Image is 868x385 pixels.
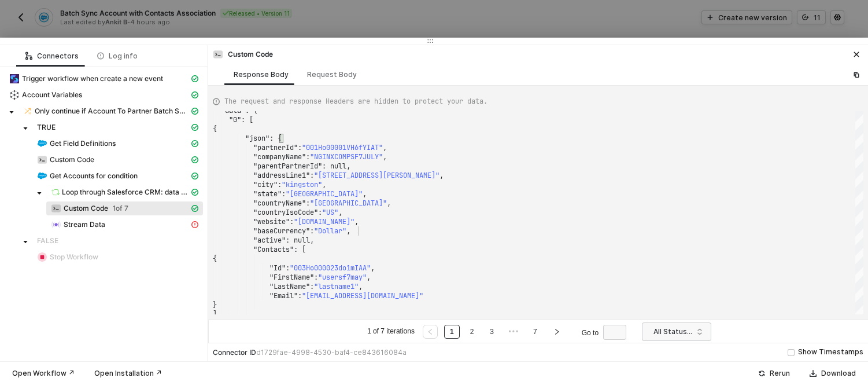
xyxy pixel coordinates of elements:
span: : [290,217,294,226]
span: : [306,199,310,208]
span: Custom Code [50,155,94,164]
span: : [318,208,322,217]
span: icon-cards [191,189,198,196]
span: Trigger workflow when create a new event [5,72,203,86]
li: 3 [484,325,500,339]
div: Request Body [307,70,357,79]
div: Connectors [25,52,79,61]
span: TRUE [37,123,56,132]
span: "countryName" [253,199,306,208]
a: 3 [486,325,497,338]
span: "Contacts" [253,245,294,254]
span: : [298,291,302,300]
span: icon-cards [191,91,198,98]
span: : [ [241,115,253,124]
div: Open Workflow ↗ [12,369,75,378]
span: "parentPartnerId" [253,162,322,171]
span: : [282,189,286,199]
span: , [383,152,387,162]
span: icon-cards [191,124,198,131]
span: : [310,282,314,291]
span: icon-cards [191,140,198,147]
span: "NGINXCOMPSF7JULY" [310,152,383,162]
span: , [383,143,387,152]
img: integration-icon [38,139,47,148]
span: "[GEOGRAPHIC_DATA]" [310,199,387,208]
span: ] [213,310,217,319]
li: Next Page [548,325,566,339]
span: "kingston" [282,180,322,189]
span: "[DOMAIN_NAME]" [294,217,354,226]
span: , [363,189,367,199]
span: icon-copy-paste [853,71,860,78]
span: icon-cards [191,156,198,163]
span: "partnerId" [253,143,298,152]
li: 7 [527,325,543,339]
div: Log info [97,52,138,61]
span: Get Accounts for condition [32,169,203,183]
span: "city" [253,180,278,189]
span: { [213,124,217,134]
span: icon-logic [25,53,32,60]
span: "website" [253,217,290,226]
span: "0" [229,115,241,124]
li: Next 3 Pages [504,325,523,339]
div: Show Timestamps [798,347,863,358]
span: , [354,217,359,226]
span: The request and response Headers are hidden to protect your data. [224,96,487,107]
span: : [298,143,302,152]
span: "lastname1" [314,282,359,291]
span: "addressLine1" [253,171,310,180]
span: Custom Code [32,153,203,167]
img: integration-icon [38,155,47,164]
span: : { [269,134,282,143]
span: : [310,171,314,180]
span: : [314,273,318,282]
span: "active" [253,236,286,245]
span: Get Accounts for condition [50,171,138,181]
span: Loop through Salesforce CRM: data - Records [62,188,189,197]
span: Loop through Salesforce CRM: data - Records [46,185,203,199]
span: icon-download [810,370,817,377]
a: 2 [467,325,478,338]
span: ••• [506,325,521,339]
button: Open Installation ↗ [87,366,169,380]
div: Custom Code [213,49,273,60]
span: "LastName" [269,282,310,291]
span: "usersf7may" [318,273,367,282]
span: FALSE [37,236,58,245]
span: icon-exclamation [191,221,198,228]
span: "Email" [269,291,298,300]
span: "Dollar" [314,226,346,236]
span: caret-down [36,190,42,196]
span: "[STREET_ADDRESS][PERSON_NAME]" [314,171,439,180]
li: 2 [464,325,480,339]
button: Open Workflow ↗ [5,366,82,380]
span: Account Variables [22,90,82,100]
span: Stop Workflow [32,250,203,264]
img: integration-icon [213,50,223,59]
span: "FirstName" [269,273,314,282]
span: "json" [245,134,269,143]
button: left [423,325,438,339]
span: All Statuses [653,323,704,340]
img: integration-icon [38,252,47,262]
span: : [286,263,290,273]
span: icon-cards [191,173,198,179]
span: Only continue if Account To Partner Batch Sync Exists [35,107,189,116]
a: 7 [530,325,541,338]
div: Rerun [770,369,790,378]
span: "[EMAIL_ADDRESS][DOMAIN_NAME]" [302,291,423,300]
span: caret-down [9,109,14,115]
div: Response Body [234,70,289,79]
span: } [213,300,217,310]
span: { [213,254,217,263]
span: : [306,152,310,162]
div: Go to [582,325,631,339]
div: Connector ID [213,348,407,357]
span: , [322,180,326,189]
button: right [549,325,564,339]
img: integration-icon [51,220,61,229]
span: Custom Code [46,201,203,215]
